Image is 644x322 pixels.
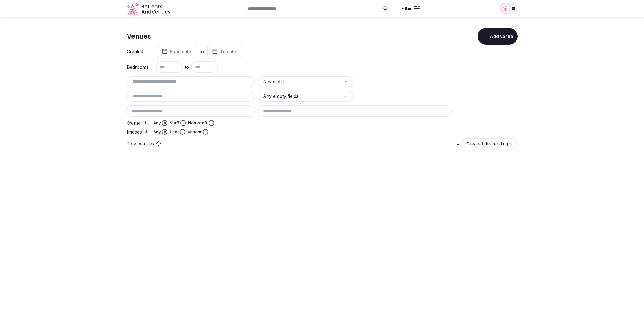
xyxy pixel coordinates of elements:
span: From date [170,49,191,54]
h1: Venues [127,32,151,41]
label: Any [154,129,161,135]
button: Owner [143,120,148,125]
label: Non-staff [188,120,207,126]
label: User [170,129,179,135]
button: Filter [398,3,423,14]
span: Filter [401,6,412,11]
button: Add venue [478,28,518,45]
label: Staff [170,120,179,126]
label: Owner [127,120,149,126]
label: Images [127,129,149,134]
label: Any [154,120,161,126]
button: To date [207,45,241,58]
label: Bedrooms [127,65,149,69]
a: Visit the homepage [127,2,171,15]
button: Images [144,129,149,134]
p: Total venues [127,141,154,147]
button: From date [157,45,196,58]
label: to [200,48,204,55]
label: Vendor [188,129,202,135]
label: Created [127,49,149,54]
img: miaceralde [502,4,509,12]
span: to [185,64,189,70]
span: To date [220,49,236,54]
svg: Retreats and Venues company logo [127,2,171,15]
